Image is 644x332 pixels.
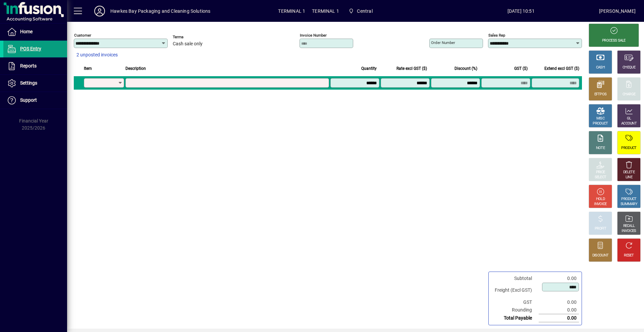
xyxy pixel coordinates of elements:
div: RESET [624,253,634,258]
span: Item [84,65,92,72]
mat-label: Sales rep [488,33,505,38]
a: Support [3,92,67,109]
span: TERMINAL 1 [278,6,305,16]
span: Support [20,97,37,103]
td: 0.00 [539,298,579,306]
div: PRODUCT [621,197,636,202]
span: GST ($) [514,65,528,72]
td: Subtotal [491,275,539,282]
mat-label: Customer [74,33,91,38]
span: Reports [20,63,37,68]
td: Rounding [491,306,539,314]
mat-label: Invoice number [300,33,327,38]
button: 2 unposted invoices [74,49,120,61]
td: Freight (Excl GST) [491,282,539,298]
div: DISCOUNT [592,253,608,258]
span: 2 unposted invoices [76,51,118,58]
a: Home [3,23,67,40]
div: MISC [596,116,604,121]
div: [PERSON_NAME] [599,6,636,16]
mat-label: Order number [431,40,455,45]
div: LINE [626,175,632,180]
span: Central [357,6,372,16]
span: Settings [20,80,37,86]
span: Extend excl GST ($) [544,65,579,72]
div: ACCOUNT [621,121,637,126]
div: PRICE [596,170,605,175]
span: Central [346,5,375,17]
div: INVOICES [622,229,636,234]
span: TERMINAL 1 [312,6,339,16]
span: Description [125,65,146,72]
span: Home [20,29,33,34]
div: CASH [596,65,605,70]
div: HOLD [596,197,605,202]
div: PROFIT [595,226,606,231]
span: Cash sale only [173,41,203,47]
button: Profile [89,5,110,17]
div: NOTE [596,146,605,151]
td: 0.00 [539,306,579,314]
td: 0.00 [539,275,579,282]
div: CHARGE [623,92,636,97]
span: Terms [173,35,213,39]
span: Rate excl GST ($) [396,65,427,72]
div: EFTPOS [594,92,607,97]
div: INVOICE [594,202,606,207]
span: [DATE] 10:51 [443,6,599,16]
td: 0.00 [539,314,579,322]
span: POS Entry [20,46,41,51]
div: PRODUCT [621,146,636,151]
div: RECALL [623,224,635,229]
a: Settings [3,75,67,92]
td: Total Payable [491,314,539,322]
div: DELETE [623,170,635,175]
div: PRODUCT [593,121,608,126]
td: GST [491,298,539,306]
div: CHEQUE [623,65,635,70]
div: Hawkes Bay Packaging and Cleaning Solutions [110,6,211,16]
span: Discount (%) [454,65,477,72]
div: SELECT [595,175,606,180]
div: GL [627,116,631,121]
span: Quantity [361,65,377,72]
div: PROCESS SALE [602,38,626,43]
a: Reports [3,58,67,75]
div: SUMMARY [621,202,637,207]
